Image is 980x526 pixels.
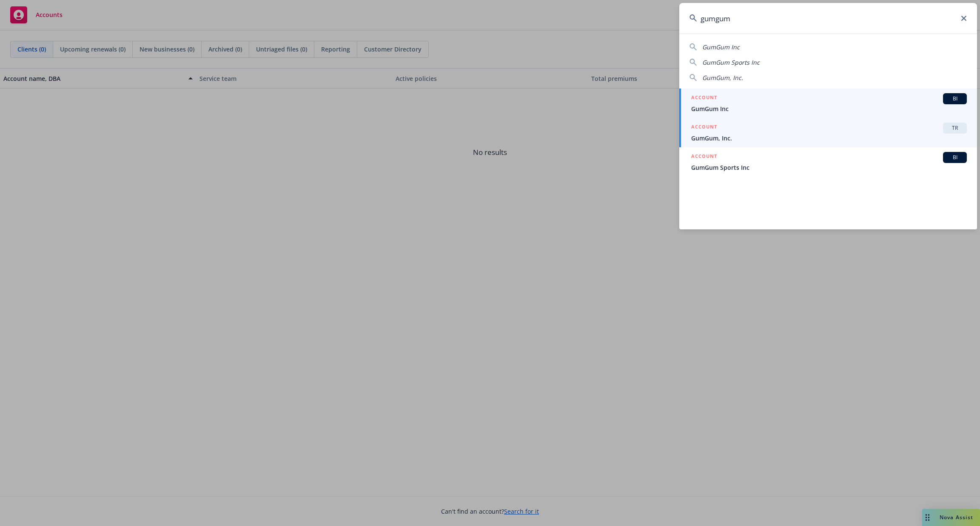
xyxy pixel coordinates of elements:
h5: ACCOUNT [691,123,717,133]
a: ACCOUNTBIGumGum Inc [679,89,977,118]
a: ACCOUNTTRGumGum, Inc. [679,118,977,147]
span: GumGum, Inc. [702,74,743,82]
span: GumGum, Inc. [691,134,967,143]
h5: ACCOUNT [691,152,717,162]
span: GumGum Sports Inc [691,163,967,172]
input: Search... [679,3,977,34]
span: GumGum Sports Inc [702,58,760,66]
span: BI [946,95,963,103]
a: ACCOUNTBIGumGum Sports Inc [679,147,977,177]
span: GumGum Inc [702,43,740,51]
h5: ACCOUNT [691,93,717,103]
span: BI [946,154,963,161]
span: GumGum Inc [691,104,967,113]
span: TR [946,124,963,132]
